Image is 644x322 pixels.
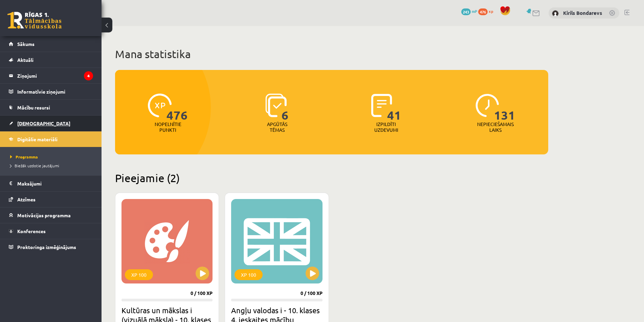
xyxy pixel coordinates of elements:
h1: Mana statistika [115,47,548,61]
span: 476 [166,94,188,121]
a: Aktuāli [9,52,93,68]
a: Ziņojumi4 [9,68,93,83]
img: icon-completed-tasks-ad58ae20a441b2904462921112bc710f1caf180af7a3daa7317a5a94f2d26646.svg [371,94,392,117]
span: 41 [387,94,401,121]
a: Motivācijas programma [9,207,93,223]
span: 243 [461,8,471,15]
img: icon-clock-7be60019b62300814b6bd22b8e044499b485619524d84068768e800edab66f18.svg [475,94,499,117]
span: Sākums [17,41,35,47]
a: Mācību resursi [9,100,93,115]
div: XP 100 [235,269,263,280]
a: Programma [10,154,95,160]
a: 243 mP [461,8,477,14]
legend: Ziņojumi [17,68,93,83]
span: Programma [10,154,38,159]
span: xp [489,8,493,14]
span: 476 [478,8,488,15]
a: Sākums [9,36,93,52]
a: Proktoringa izmēģinājums [9,239,93,255]
div: XP 100 [125,269,153,280]
a: Konferences [9,223,93,239]
a: Maksājumi [9,176,93,191]
a: Informatīvie ziņojumi [9,84,93,99]
legend: Informatīvie ziņojumi [17,84,93,99]
a: Rīgas 1. Tālmācības vidusskola [7,12,62,29]
span: mP [472,8,477,14]
a: 476 xp [478,8,496,14]
span: Biežāk uzdotie jautājumi [10,163,59,168]
span: [DEMOGRAPHIC_DATA] [17,120,70,126]
a: Digitālie materiāli [9,131,93,147]
a: Atzīmes [9,192,93,207]
span: Aktuāli [17,57,34,63]
p: Apgūtās tēmas [264,121,290,133]
h2: Pieejamie (2) [115,171,548,184]
span: Digitālie materiāli [17,136,58,142]
span: Proktoringa izmēģinājums [17,244,76,250]
i: 4 [84,71,93,80]
span: 131 [494,94,515,121]
img: icon-xp-0682a9bc20223a9ccc6f5883a126b849a74cddfe5390d2b41b4391c66f2066e7.svg [148,94,172,117]
a: Biežāk uzdotie jautājumi [10,163,95,169]
img: Kirils Bondarevs [552,10,559,17]
span: Atzīmes [17,196,36,202]
legend: Maksājumi [17,176,93,191]
span: Motivācijas programma [17,212,71,218]
p: Nepieciešamais laiks [477,121,514,133]
span: Mācību resursi [17,104,50,110]
a: Kirils Bondarevs [563,9,602,16]
img: icon-learned-topics-4a711ccc23c960034f471b6e78daf4a3bad4a20eaf4de84257b87e66633f6470.svg [265,94,287,117]
a: [DEMOGRAPHIC_DATA] [9,116,93,131]
span: Konferences [17,228,46,234]
p: Nopelnītie punkti [155,121,181,133]
p: Izpildīti uzdevumi [373,121,399,133]
span: 6 [282,94,289,121]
